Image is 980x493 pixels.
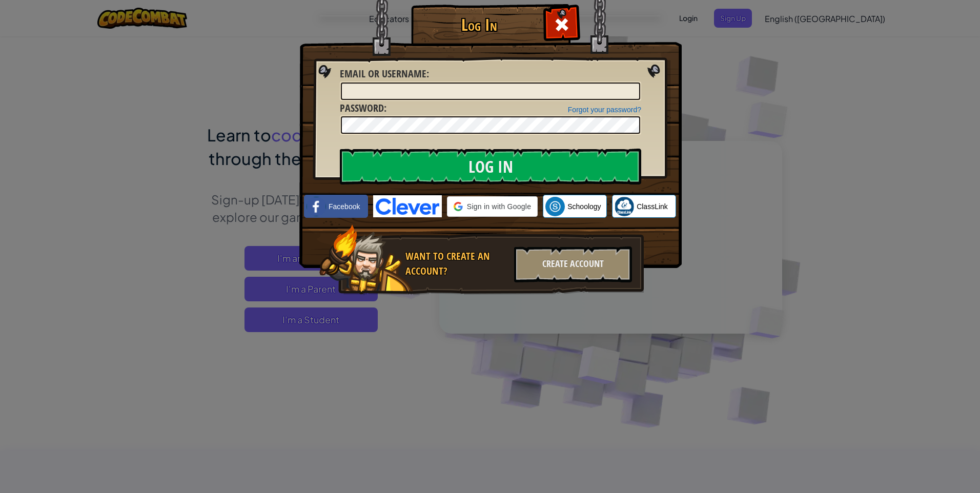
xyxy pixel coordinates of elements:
[405,249,508,278] div: Want to create an account?
[329,201,360,212] span: Facebook
[568,106,641,114] a: Forgot your password?
[467,201,531,212] span: Sign in with Google
[567,201,601,212] span: Schoology
[340,149,641,184] input: Log In
[414,16,544,34] h1: Log In
[615,197,634,216] img: classlink-logo-small.png
[340,101,384,115] span: Password
[447,196,538,217] div: Sign in with Google
[545,197,565,216] img: schoology.png
[373,195,442,217] img: clever-logo-blue.png
[340,101,386,116] label: :
[340,67,426,80] span: Email or Username
[637,201,668,212] span: ClassLink
[307,197,326,216] img: facebook_small.png
[340,67,429,81] label: :
[514,246,632,282] div: Create Account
